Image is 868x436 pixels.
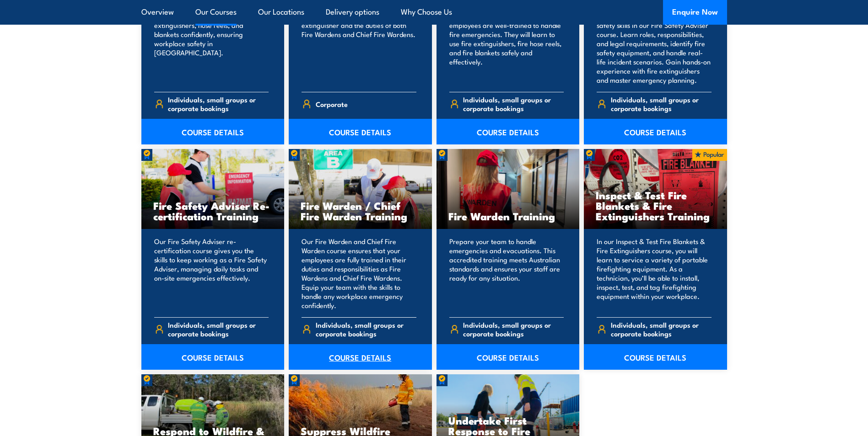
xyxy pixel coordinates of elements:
span: Individuals, small groups or corporate bookings [168,320,269,338]
a: COURSE DETAILS [141,344,285,370]
p: Train your team in essential fire safety. Learn to use fire extinguishers, hose reels, and blanke... [154,2,269,85]
span: Corporate [316,97,348,111]
h3: Inspect & Test Fire Blankets & Fire Extinguishers Training [596,190,715,221]
p: Our Fire Warden and Chief Fire Warden course ensures that your employees are fully trained in the... [302,237,416,310]
p: Our Fire Combo Awareness Day includes training on how to use a fire extinguisher and the duties o... [302,2,416,85]
h3: Fire Warden Training [448,211,568,221]
p: Equip your team in [GEOGRAPHIC_DATA] with key fire safety skills in our Fire Safety Adviser cours... [597,2,712,85]
p: In our Inspect & Test Fire Blankets & Fire Extinguishers course, you will learn to service a vari... [597,237,712,310]
a: COURSE DETAILS [584,119,727,144]
p: Our Fire Safety Adviser re-certification course gives you the skills to keep working as a Fire Sa... [154,237,269,310]
a: COURSE DETAILS [141,119,285,144]
p: Our Fire Extinguisher and Fire Warden course will ensure your employees are well-trained to handl... [449,2,564,85]
span: Individuals, small groups or corporate bookings [463,95,564,112]
h3: Fire Safety Adviser Re-certification Training [153,200,273,221]
span: Individuals, small groups or corporate bookings [316,320,416,338]
span: Individuals, small groups or corporate bookings [611,320,712,338]
span: Individuals, small groups or corporate bookings [463,320,564,338]
a: COURSE DETAILS [437,119,580,144]
a: COURSE DETAILS [289,344,432,370]
span: Individuals, small groups or corporate bookings [168,95,269,112]
span: Individuals, small groups or corporate bookings [611,95,712,112]
p: Prepare your team to handle emergencies and evacuations. This accredited training meets Australia... [449,237,564,310]
a: COURSE DETAILS [584,344,727,370]
h3: Fire Warden / Chief Fire Warden Training [301,200,420,221]
a: COURSE DETAILS [289,119,432,144]
a: COURSE DETAILS [437,344,580,370]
